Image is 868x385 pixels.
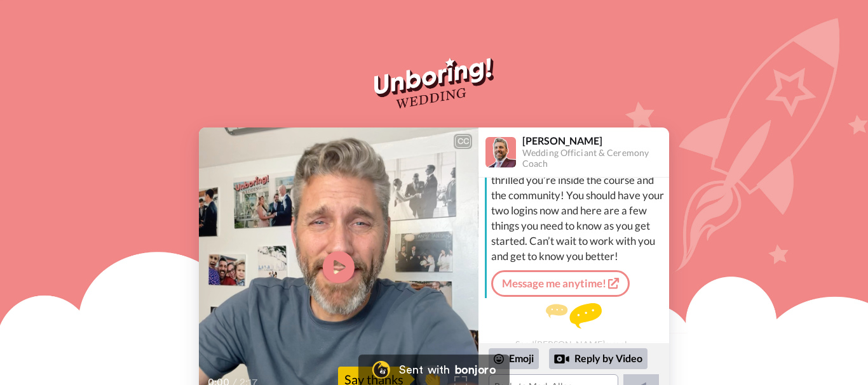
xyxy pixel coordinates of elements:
a: Bonjoro LogoSent withbonjoro [358,355,510,385]
img: Bonjoro Logo [372,361,390,379]
img: Profile Image [485,137,516,167]
div: Wedding Officiant & Ceremony Coach [522,148,668,169]
div: [PERSON_NAME] [522,134,668,147]
img: message.svg [546,303,602,329]
div: bonjoro [455,364,496,375]
div: Emoji [489,348,539,369]
div: CC [455,135,471,148]
div: Hey [PERSON_NAME]! A huge unboring welcome to you – I’m so thrilled you’re inside the course and ... [491,142,666,264]
div: Sent with [399,364,450,375]
div: Send [PERSON_NAME] a reply. [478,303,669,349]
div: Reply by Video [554,351,569,367]
img: Unboring!Wedding logo [374,58,493,108]
a: Message me anytime! [491,270,630,297]
div: Reply by Video [549,348,648,370]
